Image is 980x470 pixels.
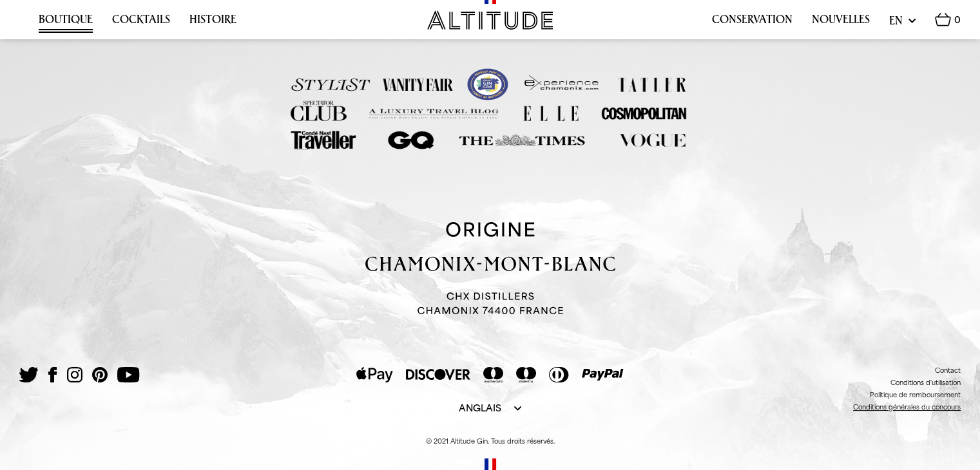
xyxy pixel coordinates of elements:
img: YouTube [117,367,140,382]
a: Conditions générales du concours [853,403,961,411]
font: 0 [954,14,961,25]
font: Histoire [189,11,236,27]
img: Instagram [67,367,82,382]
img: Découvrir [406,369,470,381]
font: Cocktails [112,11,170,27]
font: Boutique [39,11,93,27]
img: Panier [935,13,951,26]
img: Diners Club [549,367,569,382]
img: drapeau français [485,458,496,470]
font: Nouvelles [812,11,870,27]
a: Conditions d'utilisation [890,379,961,386]
img: Apple Pay [356,367,393,382]
a: Politique de remboursement [870,391,961,399]
a: Cocktails [112,13,170,33]
a: Histoire [189,13,236,33]
img: Pinterest [92,367,108,382]
a: Contact [935,366,961,374]
img: Maestro [516,367,536,382]
a: Nouvelles [812,13,870,33]
a: 0 [935,13,961,33]
img: PayPal [582,369,624,381]
img: Facebook [48,367,57,382]
img: MasterCard [483,367,503,382]
img: Gazouillement [19,367,39,382]
font: Conservation [712,11,793,27]
font: © 2021 Altitude Gin. Tous droits réservés. [426,437,555,445]
a: Boutique [39,13,93,33]
a: Conservation [712,13,793,33]
img: Traduction manquante : fr.origin_alt [365,222,615,314]
img: Gin Altitude [427,10,553,30]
